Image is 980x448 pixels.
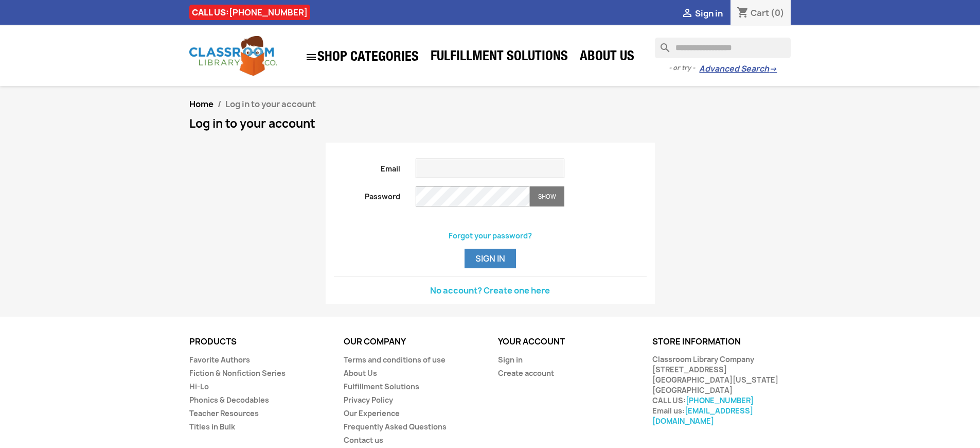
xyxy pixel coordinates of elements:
i: shopping_cart [737,7,749,20]
span: → [769,64,777,74]
a: [EMAIL_ADDRESS][DOMAIN_NAME] [652,406,753,426]
a: Advanced Search→ [699,64,777,74]
a: About Us [344,368,377,378]
span: Log in to your account [225,98,316,110]
a: [PHONE_NUMBER] [686,395,754,405]
a: Forgot your password? [449,231,532,240]
p: Our company [344,337,483,347]
a: Favorite Authors [189,355,250,365]
span: Cart [751,7,769,19]
a: Terms and conditions of use [344,355,446,365]
a: Sign in [498,355,523,365]
span: Sign in [695,8,723,19]
a: SHOP CATEGORIES [300,46,424,68]
span: (0) [771,7,785,19]
button: Show [530,186,564,206]
a: Create account [498,368,554,378]
a: Titles in Bulk [189,422,235,432]
span: - or try - [669,63,699,73]
a: Contact us [344,435,383,445]
i:  [305,51,317,63]
a: Frequently Asked Questions [344,422,447,432]
a: About Us [575,47,639,68]
div: CALL US: [189,5,310,20]
a: Home [189,98,213,110]
a: Fulfillment Solutions [425,47,573,68]
a: Privacy Policy [344,395,393,405]
button: Sign in [465,249,516,268]
i:  [681,8,693,20]
input: Search [655,38,791,58]
label: Email [326,159,408,174]
a: Fiction & Nonfiction Series [189,368,286,378]
a: [PHONE_NUMBER] [229,7,308,18]
a: Phonics & Decodables [189,395,269,405]
a: Our Experience [344,408,400,418]
i: search [655,38,667,50]
a: No account? Create one here [430,285,550,296]
p: Products [189,337,328,347]
a:  Sign in [681,8,723,19]
a: Fulfillment Solutions [344,382,419,391]
p: Store information [652,337,791,347]
label: Password [326,186,408,202]
img: Classroom Library Company [189,36,277,76]
input: Password input [416,186,530,206]
h1: Log in to your account [189,117,791,130]
a: Teacher Resources [189,408,259,418]
a: Hi-Lo [189,382,209,391]
div: Classroom Library Company [STREET_ADDRESS] [GEOGRAPHIC_DATA][US_STATE] [GEOGRAPHIC_DATA] CALL US:... [652,354,791,426]
a: Your account [498,336,565,347]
